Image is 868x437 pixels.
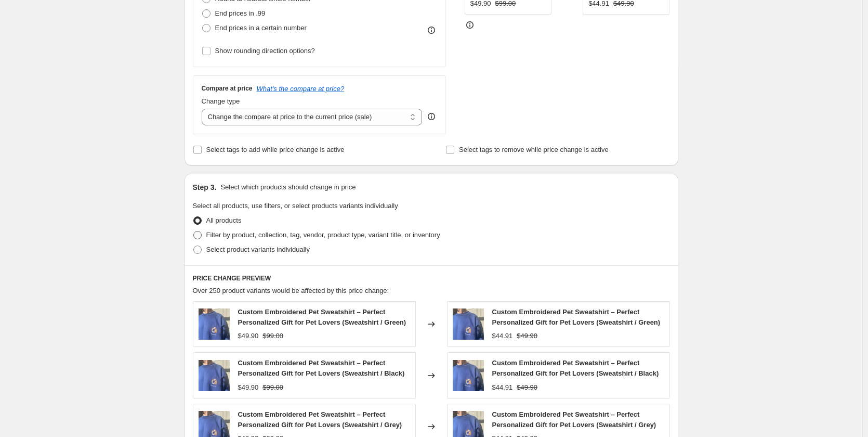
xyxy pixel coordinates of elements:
span: All products [206,216,242,224]
span: $49.90 [238,383,259,391]
span: End prices in .99 [215,9,266,17]
button: What's the compare at price? [257,85,345,93]
span: Custom Embroidered Pet Sweatshirt – Perfect Personalized Gift for Pet Lovers (Sweatshirt / Green) [238,308,406,326]
span: Select tags to add while price change is active [206,146,345,153]
span: Select all products, use filters, or select products variants individually [193,202,398,210]
span: Show rounding direction options? [215,47,315,55]
span: $49.90 [517,383,537,391]
span: $49.90 [238,332,259,340]
span: Change type [202,97,240,105]
span: Filter by product, collection, tag, vendor, product type, variant title, or inventory [206,231,440,239]
img: 10_2c631e42-4942-4f80-a5db-8fe853a852ff_80x.jpg [453,360,484,391]
span: $44.91 [492,383,513,391]
img: 10_2c631e42-4942-4f80-a5db-8fe853a852ff_80x.jpg [199,309,230,340]
span: Custom Embroidered Pet Sweatshirt – Perfect Personalized Gift for Pet Lovers (Sweatshirt / Grey) [492,410,656,429]
h6: PRICE CHANGE PREVIEW [193,274,670,282]
span: Custom Embroidered Pet Sweatshirt – Perfect Personalized Gift for Pet Lovers (Sweatshirt / Black) [492,359,659,377]
p: Select which products should change in price [220,182,356,192]
h2: Step 3. [193,182,217,192]
img: 10_2c631e42-4942-4f80-a5db-8fe853a852ff_80x.jpg [199,360,230,391]
span: $44.91 [492,332,513,340]
span: Select product variants individually [206,246,310,253]
span: Custom Embroidered Pet Sweatshirt – Perfect Personalized Gift for Pet Lovers (Sweatshirt / Black) [238,359,405,377]
div: help [426,111,437,122]
img: 10_2c631e42-4942-4f80-a5db-8fe853a852ff_80x.jpg [453,309,484,340]
span: Custom Embroidered Pet Sweatshirt – Perfect Personalized Gift for Pet Lovers (Sweatshirt / Green) [492,308,661,326]
span: Select tags to remove while price change is active [459,146,609,153]
span: End prices in a certain number [215,24,307,32]
span: Custom Embroidered Pet Sweatshirt – Perfect Personalized Gift for Pet Lovers (Sweatshirt / Grey) [238,410,402,429]
span: $99.00 [262,383,283,391]
span: Over 250 product variants would be affected by this price change: [193,287,389,294]
h3: Compare at price [202,84,253,93]
span: $99.00 [262,332,283,340]
span: $49.90 [517,332,537,340]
